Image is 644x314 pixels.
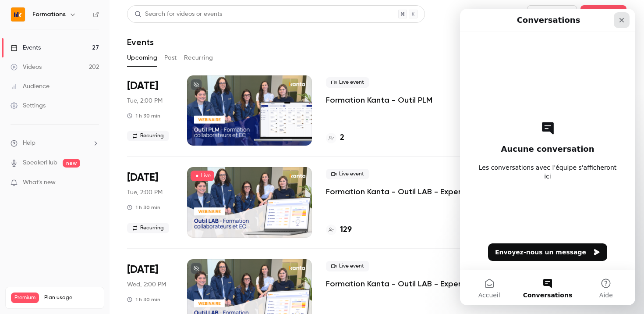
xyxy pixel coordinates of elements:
[11,293,39,303] span: Premium
[11,82,50,91] div: Audience
[127,51,157,65] button: Upcoming
[340,224,352,236] h4: 129
[127,223,169,233] span: Recurring
[326,186,497,197] a: Formation Kanta - Outil LAB - Experts Comptables & Collaborateurs
[326,169,369,179] span: Live event
[127,75,173,146] div: Sep 9 Tue, 2:00 PM (Europe/Paris)
[460,9,635,305] iframe: Intercom live chat
[191,171,214,181] span: Live
[127,37,154,47] h1: Events
[340,132,344,144] h4: 2
[326,95,432,105] a: Formation Kanta - Outil PLM
[134,10,222,19] div: Search for videos or events
[127,204,160,211] div: 1 h 30 min
[11,101,46,110] div: Settings
[23,139,35,148] span: Help
[184,51,213,65] button: Recurring
[164,51,177,65] button: Past
[32,10,66,19] h6: Formations
[326,77,369,88] span: Live event
[11,139,99,148] li: help-dropdown-opener
[127,112,160,119] div: 1 h 30 min
[127,188,163,197] span: Tue, 2:00 PM
[23,158,57,168] a: SpeakerHub
[127,96,163,105] span: Tue, 2:00 PM
[326,224,352,236] a: 129
[63,159,80,168] span: new
[326,132,344,144] a: 2
[127,167,173,237] div: Sep 9 Tue, 2:00 PM (Europe/Paris)
[127,280,166,289] span: Wed, 2:00 PM
[580,5,626,23] button: Schedule
[127,171,158,185] span: [DATE]
[88,179,99,187] iframe: Noticeable Trigger
[326,261,369,271] span: Live event
[326,278,497,289] a: Formation Kanta - Outil LAB - Experts Comptables & Collaborateurs
[11,43,41,52] div: Events
[44,294,99,301] span: Plan usage
[127,263,158,277] span: [DATE]
[527,5,577,23] button: New video
[127,79,158,93] span: [DATE]
[127,296,160,303] div: 1 h 30 min
[23,178,56,187] span: What's new
[11,63,42,71] div: Videos
[127,131,169,141] span: Recurring
[11,7,25,21] img: Formations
